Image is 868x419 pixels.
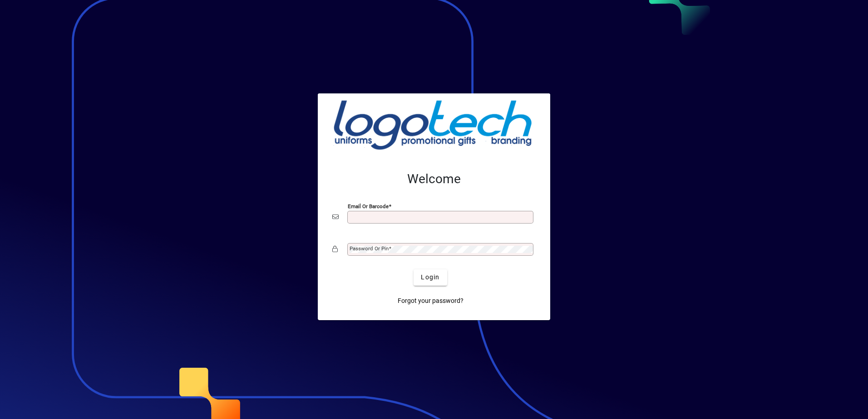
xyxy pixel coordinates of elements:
[332,171,536,187] h2: Welcome
[394,293,467,309] a: Forgot your password?
[350,245,389,252] mat-label: Password or Pin
[414,269,447,286] button: Login
[348,203,389,209] mat-label: Email or Barcode
[398,296,464,306] span: Forgot your password?
[421,273,439,282] span: Login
